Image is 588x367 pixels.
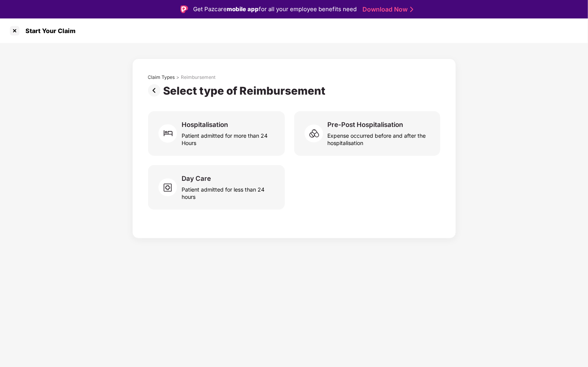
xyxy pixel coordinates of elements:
img: svg+xml;base64,PHN2ZyB4bWxucz0iaHR0cDovL3d3dy53My5vcmcvMjAwMC9zdmciIHdpZHRoPSI2MCIgaGVpZ2h0PSI2MC... [158,122,182,145]
img: svg+xml;base64,PHN2ZyB4bWxucz0iaHR0cDovL3d3dy53My5vcmcvMjAwMC9zdmciIHdpZHRoPSI2MCIgaGVpZ2h0PSI1OC... [158,176,182,199]
strong: mobile app [227,5,259,13]
div: Reimbursement [181,74,216,80]
div: Patient admitted for more than 24 Hours [182,129,275,147]
div: Start Your Claim [21,27,76,35]
div: Day Care [182,174,211,183]
div: Expense occurred before and after the hospitalisation [328,129,431,147]
a: Download Now [363,5,411,13]
div: Select type of Reimbursement [163,84,329,97]
div: Hospitalisation [182,120,228,129]
div: Get Pazcare for all your employee benefits need [194,5,357,14]
div: Claim Types [148,74,175,80]
div: > [177,74,180,80]
img: Stroke [410,5,413,13]
img: svg+xml;base64,PHN2ZyB4bWxucz0iaHR0cDovL3d3dy53My5vcmcvMjAwMC9zdmciIHdpZHRoPSI2MCIgaGVpZ2h0PSI1OC... [305,122,328,145]
img: Logo [180,5,188,13]
img: svg+xml;base64,PHN2ZyBpZD0iUHJldi0zMngzMiIgeG1sbnM9Imh0dHA6Ly93d3cudzMub3JnLzIwMDAvc3ZnIiB3aWR0aD... [148,84,163,97]
div: Patient admitted for less than 24 hours [182,183,275,200]
div: Pre-Post Hospitalisation [328,120,403,129]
